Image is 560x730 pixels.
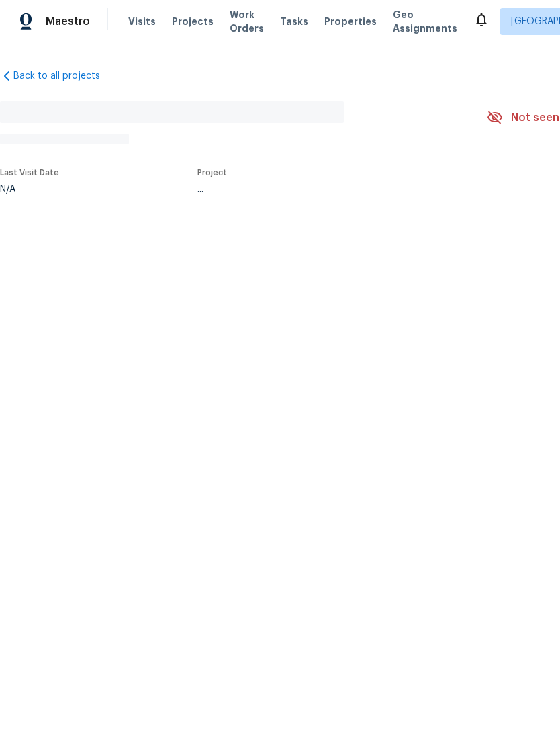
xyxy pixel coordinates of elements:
[197,169,227,177] span: Project
[197,185,455,194] div: ...
[230,8,264,35] span: Work Orders
[280,17,308,26] span: Tasks
[324,15,377,28] span: Properties
[46,15,90,28] span: Maestro
[172,15,214,28] span: Projects
[128,15,156,28] span: Visits
[393,8,457,35] span: Geo Assignments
